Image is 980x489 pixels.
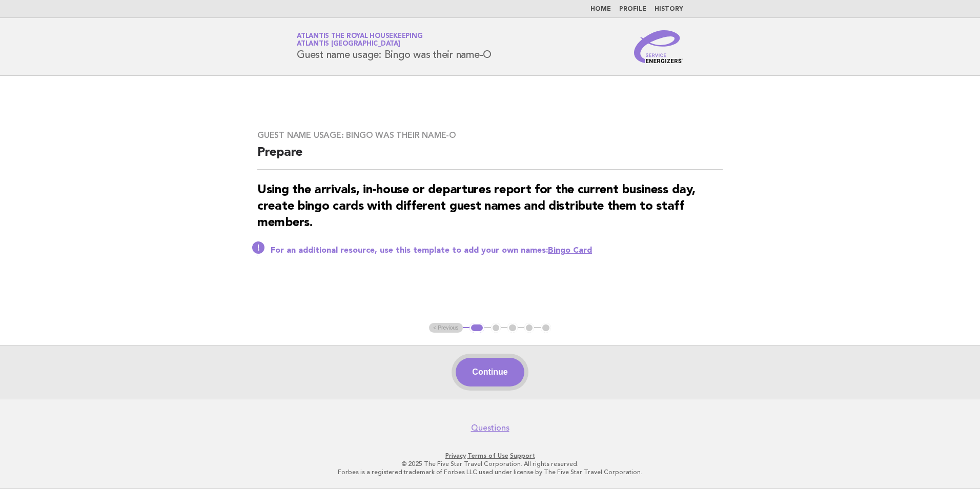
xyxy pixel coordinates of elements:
a: Profile [619,6,646,12]
h3: Guest name usage: Bingo was their name-O [257,130,723,140]
span: Atlantis [GEOGRAPHIC_DATA] [297,41,400,48]
button: 1 [469,323,484,333]
h2: Prepare [257,145,723,170]
strong: Using the arrivals, in-house or departures report for the current business day, create bingo card... [257,184,695,229]
p: For an additional resource, use this template to add your own names: [271,246,723,256]
a: Support [510,452,535,459]
p: · · [176,452,804,460]
a: Home [590,6,611,12]
button: Continue [456,358,524,386]
img: Service Energizers [634,30,683,63]
a: Terms of Use [467,452,508,459]
a: Questions [471,423,509,433]
h1: Guest name usage: Bingo was their name-O [297,33,492,60]
p: Forbes is a registered trademark of Forbes LLC used under license by The Five Star Travel Corpora... [176,468,804,476]
a: History [655,6,683,12]
p: © 2025 The Five Star Travel Corporation. All rights reserved. [176,460,804,468]
a: Privacy [445,452,466,459]
a: Atlantis the Royal HousekeepingAtlantis [GEOGRAPHIC_DATA] [297,33,422,47]
a: Bingo Card [548,247,592,255]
